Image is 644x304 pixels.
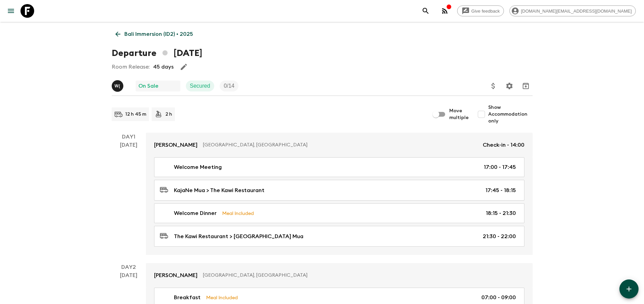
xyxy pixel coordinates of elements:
p: Welcome Dinner [174,209,217,217]
span: [DOMAIN_NAME][EMAIL_ADDRESS][DOMAIN_NAME] [517,9,635,14]
p: Room Release: [112,63,150,71]
a: Bali Immersion (ID2) • 2025 [112,27,197,41]
p: Meal Included [206,294,238,301]
a: [PERSON_NAME][GEOGRAPHIC_DATA], [GEOGRAPHIC_DATA] [146,263,533,288]
p: 12 h 45 m [125,111,146,118]
div: [DOMAIN_NAME][EMAIL_ADDRESS][DOMAIN_NAME] [509,5,636,16]
div: [DATE] [120,141,137,255]
span: Show Accommodation only [488,104,533,125]
p: The Kawi Restaurant > [GEOGRAPHIC_DATA] Mua [174,232,303,241]
button: menu [4,4,18,18]
p: Breakfast [174,293,201,302]
p: 18:15 - 21:30 [486,209,516,217]
p: 45 days [153,63,174,71]
p: 17:45 - 18:15 [485,186,516,194]
p: Day 2 [112,263,146,271]
a: Welcome DinnerMeal Included18:15 - 21:30 [154,203,524,223]
p: Check-in - 14:00 [483,141,524,149]
p: 2 h [165,111,172,118]
span: Wawan (Made) Murawan [112,82,125,88]
p: Secured [190,82,210,90]
a: The Kawi Restaurant > [GEOGRAPHIC_DATA] Mua21:30 - 22:00 [154,226,524,247]
a: Welcome Meeting17:00 - 17:45 [154,157,524,177]
button: search adventures [419,4,433,18]
p: W ( [114,83,120,89]
p: On Sale [138,82,159,90]
p: Day 1 [112,133,146,141]
p: [PERSON_NAME] [154,271,197,279]
span: Move multiple [449,107,469,121]
button: Archive (Completed, Cancelled or Unsynced Departures only) [519,79,533,93]
button: Update Price, Early Bird Discount and Costs [487,79,500,93]
div: Secured [186,81,215,91]
span: Give feedback [468,9,504,14]
p: [GEOGRAPHIC_DATA], [GEOGRAPHIC_DATA] [203,272,519,279]
button: Settings [503,79,516,93]
p: 0 / 14 [224,82,234,90]
a: [PERSON_NAME][GEOGRAPHIC_DATA], [GEOGRAPHIC_DATA]Check-in - 14:00 [146,133,533,157]
p: Welcome Meeting [174,163,222,171]
a: Give feedback [457,5,504,16]
p: 21:30 - 22:00 [483,232,516,241]
button: W( [112,80,125,92]
p: 17:00 - 17:45 [484,163,516,171]
p: Bali Immersion (ID2) • 2025 [124,30,193,38]
p: KajaNe Mua > The Kawi Restaurant [174,186,264,194]
p: [PERSON_NAME] [154,141,197,149]
h1: Departure [DATE] [112,46,202,60]
p: [GEOGRAPHIC_DATA], [GEOGRAPHIC_DATA] [203,142,477,148]
a: KajaNe Mua > The Kawi Restaurant17:45 - 18:15 [154,180,524,201]
p: Meal Included [222,209,254,217]
p: 07:00 - 09:00 [481,293,516,302]
div: Trip Fill [220,81,238,91]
